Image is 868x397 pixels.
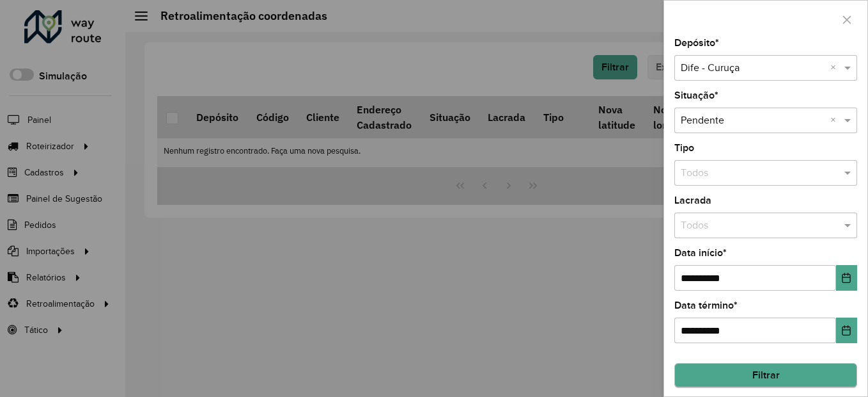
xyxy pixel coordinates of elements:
span: Clear all [830,113,841,128]
label: Data término [674,298,738,313]
button: Choose Date [836,318,857,343]
label: Depósito [674,35,719,51]
label: Situação [674,88,718,103]
button: Choose Date [836,265,857,291]
span: Clear all [830,60,841,76]
label: Tipo [674,140,694,156]
button: Filtrar [674,363,857,387]
label: Lacrada [674,193,711,208]
label: Data início [674,245,727,261]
